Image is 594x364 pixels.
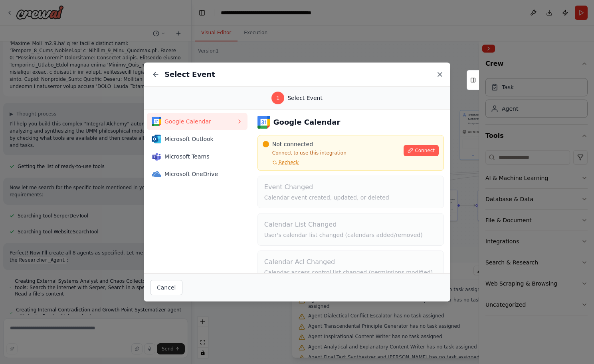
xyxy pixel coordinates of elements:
[164,135,236,143] span: Microsoft Outlook
[152,169,161,179] img: Microsoft OneDrive
[264,231,437,239] p: User's calendar list changed (calendars added/removed)
[264,194,437,202] p: Calendar event created, updated, or deleted
[271,92,284,104] div: 1
[147,148,247,165] button: Microsoft TeamsMicrosoft Teams
[257,250,444,283] button: Calendar Acl ChangedCalendar access control list changed (permissions modified)
[164,117,236,125] span: Google Calendar
[152,152,161,161] img: Microsoft Teams
[273,117,341,128] h3: Google Calendar
[263,159,299,166] button: Recheck
[272,140,313,148] span: Not connected
[264,182,437,192] h4: Event Changed
[164,153,236,160] span: Microsoft Teams
[152,134,161,144] img: Microsoft Outlook
[264,268,437,276] p: Calendar access control list changed (permissions modified)
[147,165,247,183] button: Microsoft OneDriveMicrosoft OneDrive
[257,116,270,129] img: Google Calendar
[147,130,247,148] button: Microsoft OutlookMicrosoft Outlook
[264,220,437,229] h4: Calendar List Changed
[264,257,437,267] h4: Calendar Acl Changed
[257,213,444,246] button: Calendar List ChangedUser's calendar list changed (calendars added/removed)
[152,117,161,126] img: Google Calendar
[415,147,435,154] span: Connect
[404,145,439,156] button: Connect
[263,150,399,156] p: Connect to use this integration
[279,159,299,166] span: Recheck
[287,94,323,102] span: Select Event
[164,69,215,80] h2: Select Event
[150,280,182,295] button: Cancel
[164,170,236,178] span: Microsoft OneDrive
[257,176,444,208] button: Event ChangedCalendar event created, updated, or deleted
[147,113,247,130] button: Google CalendarGoogle Calendar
